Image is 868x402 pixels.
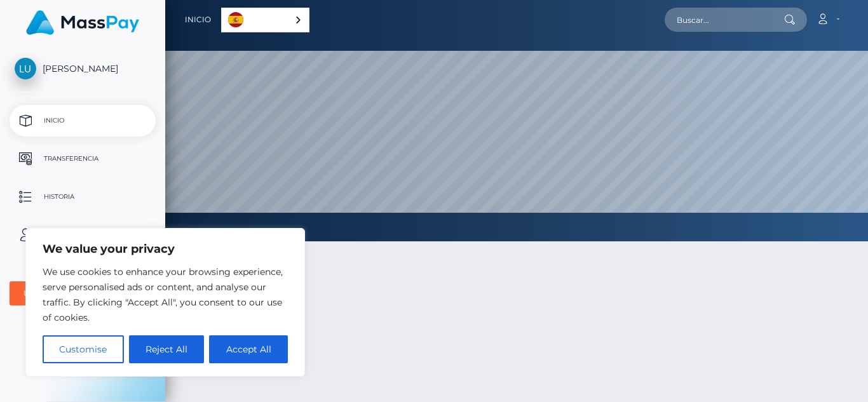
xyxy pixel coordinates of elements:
[15,187,151,206] p: Historia
[10,143,156,175] a: Transferencia
[221,8,309,32] div: Language
[43,241,288,257] p: We value your privacy
[209,335,288,363] button: Accept All
[15,149,151,168] p: Transferencia
[10,281,156,305] button: User Agreements
[43,264,288,325] p: We use cookies to enhance your browsing experience, serve personalised ads or content, and analys...
[15,111,151,130] p: Inicio
[10,105,156,137] a: Inicio
[10,181,156,213] a: Historia
[221,8,309,32] aside: Language selected: Español
[10,63,156,74] span: [PERSON_NAME]
[665,8,784,32] input: Buscar...
[43,335,124,363] button: Customise
[185,6,211,33] a: Inicio
[15,225,151,245] p: Perfil del usuario
[10,219,156,251] a: Perfil del usuario
[24,288,128,298] div: User Agreements
[25,228,305,377] div: We value your privacy
[222,8,309,32] a: Español
[26,10,139,35] img: MassPay
[129,335,205,363] button: Reject All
